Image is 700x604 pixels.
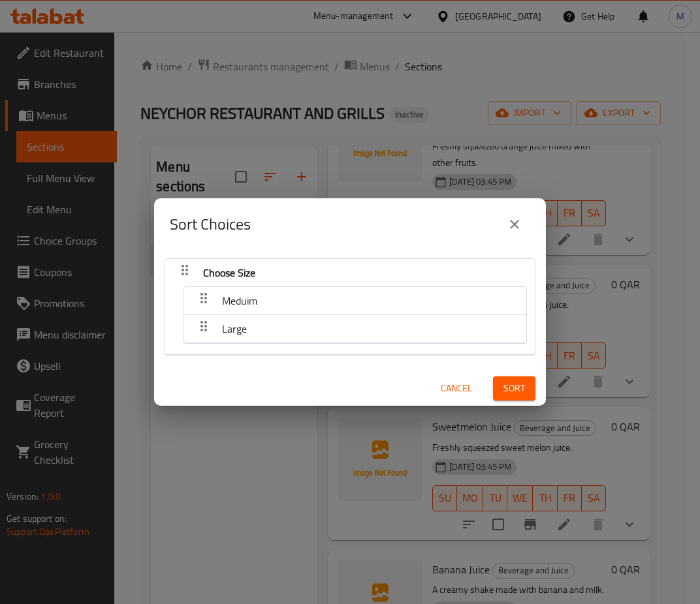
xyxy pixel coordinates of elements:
span: Choose Size [203,263,255,282]
span: Sort [503,380,525,397]
button: Meduim [192,290,518,312]
button: Large [192,318,518,340]
button: Cancel [436,376,477,400]
span: Cancel [441,380,472,397]
button: Choose Size [173,262,527,284]
span: Large [222,319,247,339]
button: close [499,209,530,240]
div: Choose SizeMeduimLarge [165,259,535,355]
div: Large [184,315,526,343]
button: Sort [493,376,535,400]
h2: Sort Choices [170,214,251,235]
span: Meduim [222,291,257,310]
div: Meduim [184,287,526,315]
